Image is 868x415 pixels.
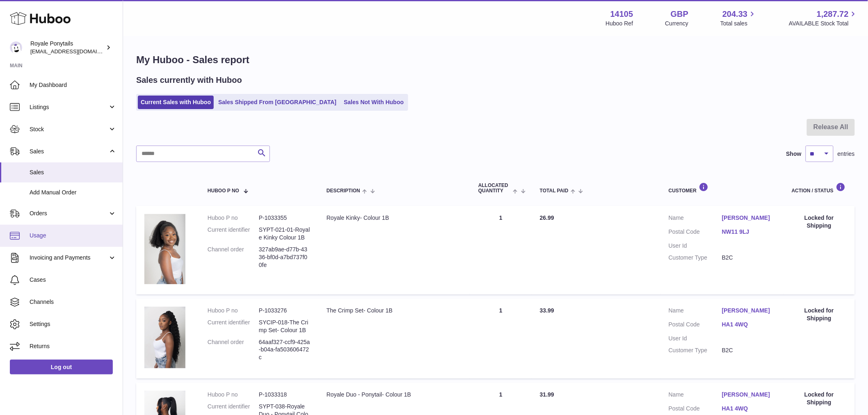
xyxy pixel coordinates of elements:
span: Settings [30,320,116,328]
dt: Name [669,307,722,317]
div: Royale Kinky- Colour 1B [327,214,462,222]
div: Customer [669,182,775,194]
dt: Channel order [208,338,259,362]
dd: P-1033276 [259,307,310,315]
span: 31.99 [540,391,554,398]
dt: Current identifier [208,226,259,242]
a: HA1 4WQ [722,321,775,328]
span: Add Manual Order [30,189,116,196]
span: ALLOCATED Quantity [478,183,511,194]
dt: Name [669,391,722,401]
span: Total sales [720,20,757,27]
span: 204.33 [722,9,747,20]
td: 1 [470,206,532,294]
dd: 64aaf327-ccf9-425a-b04a-fa503606472c [259,338,310,362]
span: My Dashboard [30,81,116,89]
span: Cases [30,276,116,284]
a: Log out [10,360,113,374]
span: 33.99 [540,307,554,314]
a: 204.33 Total sales [720,9,757,27]
strong: GBP [671,9,688,20]
span: Sales [30,169,116,176]
span: Invoicing and Payments [30,254,108,262]
dd: SYPT-021-01-Royale Kinky Colour 1B [259,226,310,242]
dt: Postal Code [669,405,722,415]
div: Action / Status [792,182,847,194]
img: 141051741006723.png [144,307,185,369]
span: 1,287.72 [817,9,849,20]
dt: Postal Code [669,228,722,238]
span: Channels [30,298,116,306]
img: internalAdmin-14105@internal.huboo.com [10,41,22,54]
h1: My Huboo - Sales report [136,53,855,66]
dt: User Id [669,242,722,250]
div: Royale Duo - Ponytail- Colour 1B [327,391,462,399]
dt: Huboo P no [208,214,259,222]
a: [PERSON_NAME] [722,391,775,399]
h2: Sales currently with Huboo [136,75,242,86]
img: 141051741006231.png [144,214,185,284]
dt: Customer Type [669,254,722,262]
dt: Huboo P no [208,307,259,315]
dt: Postal Code [669,321,722,331]
span: [EMAIL_ADDRESS][DOMAIN_NAME] [30,48,121,55]
span: Orders [30,210,108,217]
a: NW11 9LJ [722,228,775,236]
dt: User Id [669,335,722,342]
a: 1,287.72 AVAILABLE Stock Total [789,9,858,27]
div: Royale Ponytails [30,40,104,55]
label: Show [786,150,802,158]
dd: B2C [722,254,775,262]
a: HA1 4WQ [722,405,775,413]
span: 26.99 [540,214,554,221]
dd: 327ab9ae-d77b-4336-bf0d-a7bd737f00fe [259,246,310,269]
span: entries [838,150,855,158]
dd: B2C [722,347,775,354]
strong: 14105 [610,9,633,20]
dd: P-1033318 [259,391,310,399]
a: [PERSON_NAME] [722,214,775,222]
span: Usage [30,232,116,239]
span: Stock [30,125,108,133]
dd: P-1033355 [259,214,310,222]
span: AVAILABLE Stock Total [789,20,858,27]
a: [PERSON_NAME] [722,307,775,315]
span: Sales [30,148,108,155]
div: The Crimp Set- Colour 1B [327,307,462,315]
span: Returns [30,342,116,350]
span: Description [327,188,360,194]
dd: SYCIP-018-The Crimp Set- Colour 1B [259,319,310,334]
span: Listings [30,103,108,111]
div: Huboo Ref [606,20,633,27]
div: Locked for Shipping [792,391,847,406]
div: Currency [665,20,689,27]
span: Total paid [540,188,569,194]
dt: Current identifier [208,319,259,334]
dt: Huboo P no [208,391,259,399]
dt: Name [669,214,722,224]
dt: Channel order [208,246,259,269]
a: Sales Not With Huboo [341,96,407,109]
dt: Customer Type [669,347,722,354]
span: Huboo P no [208,188,239,194]
a: Current Sales with Huboo [138,96,214,109]
div: Locked for Shipping [792,307,847,322]
a: Sales Shipped From [GEOGRAPHIC_DATA] [215,96,339,109]
div: Locked for Shipping [792,214,847,230]
td: 1 [470,299,532,379]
